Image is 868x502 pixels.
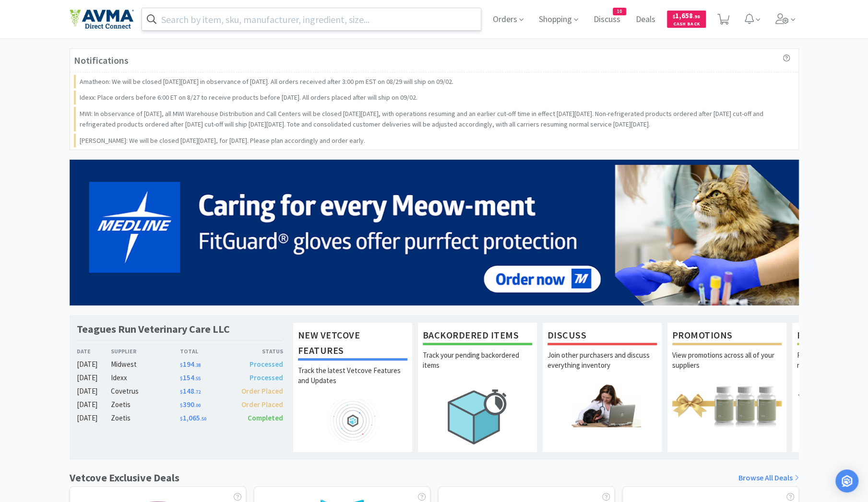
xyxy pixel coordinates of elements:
span: Processed [249,360,283,369]
a: [DATE]Midwest$194.38Processed [77,359,283,370]
p: Track the latest Vetcove Features and Updates [298,365,407,399]
div: Covetrus [111,385,179,397]
h1: Promotions [672,327,782,345]
a: $1,658.98Cash Back [667,6,706,32]
a: Discuss10 [590,15,624,24]
span: . 38 [194,362,200,368]
p: MWI: In observance of [DATE], all MWI Warehouse Distribution and Call Centers will be closed [DAT... [80,108,791,130]
div: Status [231,347,283,356]
div: [DATE] [77,359,111,370]
span: . 55 [194,375,200,382]
span: Cash Back [673,22,700,28]
span: 10 [613,8,626,15]
p: Amatheon: We will be closed [DATE][DATE] in observance of [DATE]. All orders received after 3:00 ... [80,76,453,87]
a: DiscussJoin other purchasers and discuss everything inventory [542,322,662,453]
h1: Discuss [547,327,657,345]
a: Browse All Deals [738,472,799,484]
a: Deals [632,15,659,24]
span: 148 [179,386,200,396]
img: e4e33dab9f054f5782a47901c742baa9_102.png [70,9,134,29]
span: . 98 [693,13,700,20]
span: Processed [249,373,283,382]
span: Order Placed [241,400,283,409]
h1: Vetcove Exclusive Deals [70,469,179,486]
span: $ [179,402,182,409]
div: Supplier [111,347,179,356]
a: Backordered ItemsTrack your pending backordered items [417,322,537,453]
div: Idexx [111,372,179,384]
span: . 50 [200,416,206,422]
div: Zoetis [111,412,179,424]
span: 194 [179,360,200,369]
div: Zoetis [111,399,179,410]
a: [DATE]Zoetis$390.00Order Placed [77,399,283,410]
p: Join other purchasers and discuss everything inventory [547,350,657,384]
div: Open Intercom Messenger [835,469,858,492]
span: $ [179,375,182,382]
div: [DATE] [77,385,111,397]
span: 1,658 [673,11,700,20]
span: Order Placed [241,386,283,396]
a: New Vetcove FeaturesTrack the latest Vetcove Features and Updates [293,322,413,453]
p: Idexx: Place orders before 6:00 ET on 8/27 to receive products before [DATE]. All orders placed a... [80,92,417,103]
img: hero_feature_roadmap.png [298,399,407,443]
div: Midwest [111,359,179,370]
a: [DATE]Idexx$154.55Processed [77,372,283,384]
h1: Teagues Run Veterinary Care LLC [77,322,230,336]
img: hero_discuss.png [547,384,657,427]
p: Track your pending backordered items [423,350,532,384]
div: [DATE] [77,412,111,424]
div: [DATE] [77,399,111,410]
p: View promotions across all of your suppliers [672,350,782,384]
span: $ [179,416,182,422]
span: $ [179,362,182,368]
a: [DATE]Covetrus$148.72Order Placed [77,385,283,397]
a: PromotionsView promotions across all of your suppliers [667,322,787,453]
span: 1,065 [179,413,206,422]
div: [DATE] [77,372,111,384]
p: [PERSON_NAME]: We will be closed [DATE][DATE], for [DATE]. Please plan accordingly and order early. [80,135,365,146]
div: Total [179,347,231,356]
img: 5b85490d2c9a43ef9873369d65f5cc4c_481.png [70,160,799,305]
h1: Backordered Items [423,327,532,345]
span: 390 [179,400,200,409]
span: . 72 [194,389,200,395]
span: Completed [247,413,283,422]
img: hero_backorders.png [423,384,532,449]
span: . 00 [194,402,200,409]
span: $ [179,389,182,395]
h1: New Vetcove Features [298,327,407,361]
span: $ [673,13,675,20]
img: hero_promotions.png [672,384,782,427]
a: [DATE]Zoetis$1,065.50Completed [77,412,283,424]
input: Search by item, sku, manufacturer, ingredient, size... [142,8,481,30]
h3: Notifications [74,53,129,68]
span: 154 [179,373,200,382]
div: Date [77,347,111,356]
